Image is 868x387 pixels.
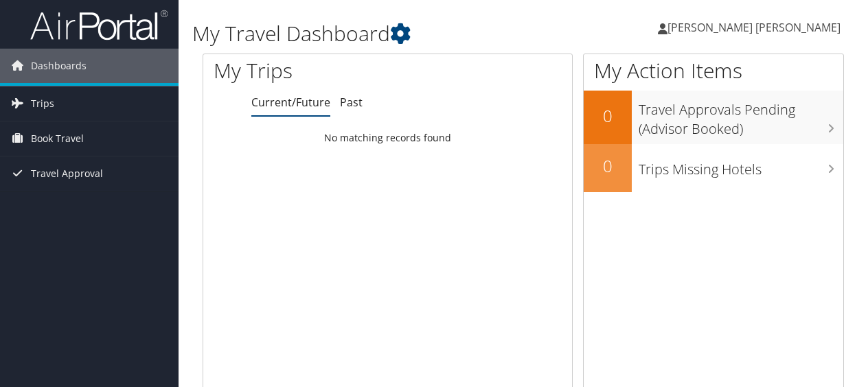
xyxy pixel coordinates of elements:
[31,49,87,83] span: Dashboards
[639,93,843,139] h3: Travel Approvals Pending (Advisor Booked)
[639,153,843,179] h3: Trips Missing Hotels
[31,156,103,191] span: Travel Approval
[667,20,841,35] span: [PERSON_NAME] [PERSON_NAME]
[584,144,843,192] a: 0Trips Missing Hotels
[203,126,572,150] td: No matching records found
[340,95,363,110] a: Past
[584,56,843,85] h1: My Action Items
[584,154,632,178] h2: 0
[584,104,632,128] h2: 0
[31,86,54,121] span: Trips
[30,9,168,41] img: airportal-logo.png
[251,95,330,110] a: Current/Future
[192,19,634,48] h1: My Travel Dashboard
[31,121,84,156] span: Book Travel
[658,7,854,48] a: [PERSON_NAME] [PERSON_NAME]
[584,91,843,143] a: 0Travel Approvals Pending (Advisor Booked)
[214,56,408,85] h1: My Trips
